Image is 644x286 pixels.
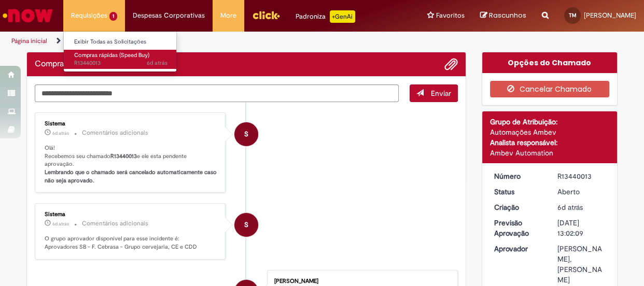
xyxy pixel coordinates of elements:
div: Grupo de Atribuição: [490,117,610,127]
div: Automações Ambev [490,127,610,137]
a: Rascunhos [480,11,526,21]
span: 6d atrás [557,203,583,212]
time: 22/08/2025 14:02:11 [147,59,167,67]
time: 22/08/2025 14:02:09 [557,203,583,212]
p: +GenAi [330,10,355,23]
span: Favoritos [436,10,465,21]
a: Aberto R13440013 : Compras rápidas (Speed Buy) [64,50,178,69]
small: Comentários adicionais [82,219,148,228]
button: Cancelar Chamado [490,81,610,97]
time: 22/08/2025 14:02:21 [52,130,69,136]
img: ServiceNow [1,5,54,26]
time: 22/08/2025 14:02:19 [52,221,69,227]
p: Olá! Recebemos seu chamado e ele esta pendente aprovação. [45,144,217,185]
dt: Previsão Aprovação [486,218,550,238]
div: Aberto [557,187,606,197]
span: More [220,10,236,21]
textarea: Digite sua mensagem aqui... [35,84,399,102]
p: O grupo aprovador disponível para esse incidente é: Aprovadores SB - F. Cebrasa - Grupo cervejari... [45,235,217,251]
small: Comentários adicionais [82,128,148,137]
div: [DATE] 13:02:09 [557,218,606,238]
div: Padroniza [296,10,355,23]
div: System [234,122,258,146]
span: TM [569,12,577,19]
ul: Trilhas de página [8,32,422,51]
div: R13440013 [557,171,606,181]
img: click_logo_yellow_360x200.png [252,7,280,23]
span: 6d atrás [52,130,69,136]
a: Página inicial [11,37,47,45]
dt: Criação [486,202,550,212]
button: Enviar [410,84,458,102]
div: System [234,213,258,237]
dt: Aprovador [486,244,550,254]
div: Sistema [45,121,217,127]
dt: Número [486,171,550,181]
dt: Status [486,187,550,197]
span: 6d atrás [52,221,69,227]
div: Opções do Chamado [482,52,618,73]
div: Sistema [45,211,217,218]
span: 6d atrás [147,59,167,67]
div: Ambev Automation [490,148,610,158]
span: [PERSON_NAME] [584,11,636,20]
ul: Requisições [63,31,177,72]
div: Analista responsável: [490,137,610,148]
div: [PERSON_NAME] [274,278,447,284]
span: S [244,122,248,147]
span: Enviar [431,89,451,98]
span: Compras rápidas (Speed Buy) [74,51,149,59]
a: Exibir Todas as Solicitações [64,36,178,48]
span: Despesas Corporativas [133,10,205,21]
span: S [244,212,248,237]
span: R13440013 [74,59,167,67]
div: 22/08/2025 14:02:09 [557,202,606,212]
span: Rascunhos [489,10,526,20]
button: Adicionar anexos [444,58,458,71]
b: Lembrando que o chamado será cancelado automaticamente caso não seja aprovado. [45,168,218,184]
b: R13440013 [110,152,137,160]
h2: Compras rápidas (Speed Buy) Histórico de tíquete [35,60,142,69]
span: Requisições [71,10,107,21]
span: 1 [109,12,117,21]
